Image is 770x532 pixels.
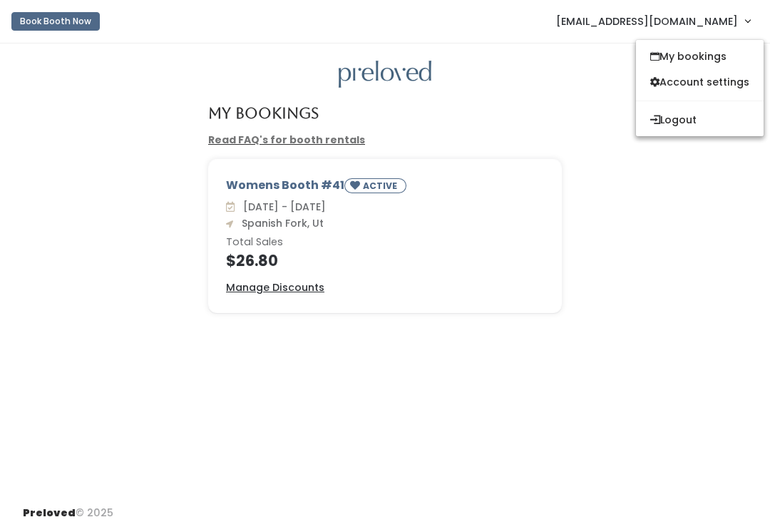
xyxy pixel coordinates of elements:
[556,14,738,29] span: [EMAIL_ADDRESS][DOMAIN_NAME]
[636,44,764,69] a: My bookings
[208,133,365,147] a: Read FAQ's for booth rentals
[236,216,324,230] span: Spanish Fork, Ut
[11,6,100,37] a: Book Booth Now
[636,107,764,133] button: Logout
[23,506,76,520] span: Preloved
[226,177,544,199] div: Womens Booth #41
[542,6,764,36] a: [EMAIL_ADDRESS][DOMAIN_NAME]
[226,252,544,269] h4: $26.80
[226,237,544,248] h6: Total Sales
[237,200,326,214] span: [DATE] - [DATE]
[226,280,324,295] u: Manage Discounts
[226,280,324,295] a: Manage Discounts
[208,105,319,121] h4: My Bookings
[363,180,400,192] small: ACTIVE
[339,61,431,88] img: preloved logo
[636,69,764,95] a: Account settings
[23,494,113,521] div: © 2025
[11,12,100,31] button: Book Booth Now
